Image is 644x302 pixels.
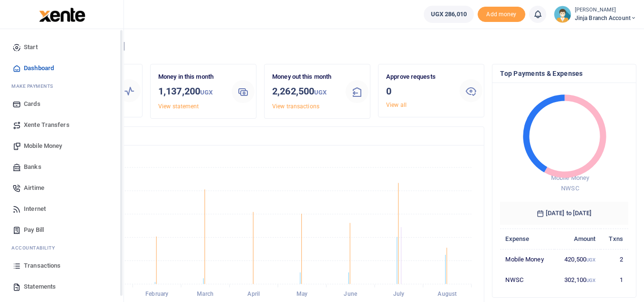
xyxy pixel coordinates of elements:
a: View transactions [272,103,319,110]
th: Expense [500,229,554,249]
h3: 0 [386,84,452,98]
p: Money out this month [272,72,338,82]
tspan: February [145,291,168,298]
span: Dashboard [24,63,54,73]
a: Transactions [8,255,116,276]
span: Add money [478,7,525,22]
td: 2 [601,249,628,270]
span: Cards [24,99,41,109]
p: Approve requests [386,72,452,82]
span: NWSC [562,185,579,192]
td: 302,100 [554,270,601,290]
a: View all [386,102,407,108]
li: Ac [8,240,116,255]
h6: [DATE] to [DATE] [500,202,628,225]
span: ake Payments [16,83,53,90]
small: [PERSON_NAME] [575,6,636,14]
p: Money in this month [158,72,224,82]
span: countability [19,244,55,251]
small: UGX [314,89,327,96]
img: profile-user [554,6,571,23]
span: Xente Transfers [24,120,70,130]
a: Statements [8,276,116,297]
a: UGX 286,010 [424,6,474,23]
a: Pay Bill [8,219,116,240]
span: Airtime [24,183,44,193]
span: Banks [24,162,41,172]
li: Wallet ballance [420,6,478,23]
a: Mobile Money [8,135,116,156]
span: Pay Bill [24,225,44,235]
li: M [8,79,116,94]
h4: Transactions Overview [44,131,476,141]
span: Mobile Money [551,174,589,181]
a: Xente Transfers [8,115,116,135]
td: 420,500 [554,249,601,270]
a: Internet [8,198,116,219]
span: Statements [24,282,56,292]
li: Toup your wallet [478,7,525,22]
h4: Hello [PERSON_NAME] [36,41,636,52]
a: Airtime [8,177,116,198]
a: Add money [478,10,525,17]
span: Mobile Money [24,141,62,151]
tspan: August [438,291,457,298]
h3: 2,262,500 [272,84,338,100]
span: UGX 286,010 [431,10,467,19]
a: logo-small logo-large logo-large [38,10,85,18]
span: Transactions [24,261,61,271]
td: NWSC [500,270,554,290]
tspan: March [197,291,214,298]
th: Amount [554,229,601,249]
a: Start [8,37,116,58]
span: Internet [24,204,46,214]
small: UGX [586,278,595,283]
small: UGX [586,257,595,262]
small: UGX [200,89,213,96]
span: Start [24,42,38,52]
span: Jinja branch account [575,14,636,22]
h3: 1,137,200 [158,84,224,100]
td: Mobile Money [500,249,554,270]
a: Dashboard [8,58,116,79]
h4: Top Payments & Expenses [500,68,628,79]
img: logo-large [39,8,85,22]
th: Txns [601,229,628,249]
a: Banks [8,156,116,177]
td: 1 [601,270,628,290]
a: Cards [8,94,116,115]
a: profile-user [PERSON_NAME] Jinja branch account [554,6,636,23]
a: View statement [158,103,199,110]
